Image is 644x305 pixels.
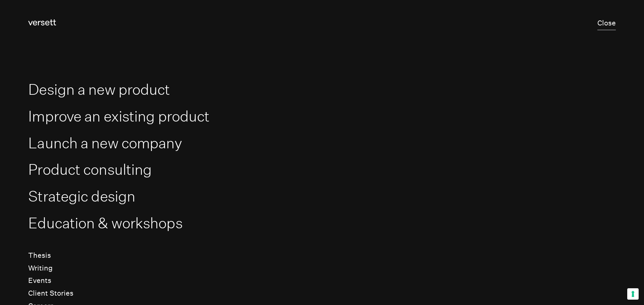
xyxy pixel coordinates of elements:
a: Writing [28,264,53,273]
a: Education & workshops [28,214,182,232]
a: Improve an existing product [28,107,209,125]
a: Strategic design [28,187,135,205]
a: Events [28,276,51,285]
a: Launch a new company [28,134,182,152]
a: Product consulting [28,161,152,178]
a: Client Stories [28,289,73,298]
a: Thesis [28,251,51,260]
button: Close [597,17,616,30]
a: Design a new product [28,81,170,98]
button: Your consent preferences for tracking technologies [627,288,639,300]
